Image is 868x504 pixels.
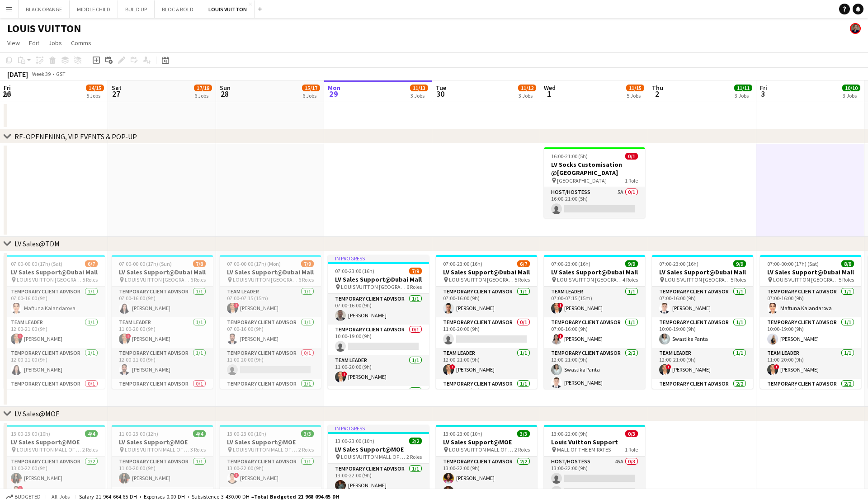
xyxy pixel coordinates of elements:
[544,255,645,389] div: 07:00-23:00 (16h)9/9LV Sales Support@Dubai Mall LOUIS VUITTON [GEOGRAPHIC_DATA] - [GEOGRAPHIC_DAT...
[18,486,23,491] span: !
[652,348,753,379] app-card-role: Team Leader1/112:00-21:00 (9h)![PERSON_NAME]
[11,430,50,437] span: 13:00-23:00 (10h)
[119,430,158,437] span: 11:00-23:00 (12h)
[842,85,860,91] span: 10/10
[4,255,105,389] app-job-card: 07:00-00:00 (17h) (Sat)6/7LV Sales Support@Dubai Mall LOUIS VUITTON [GEOGRAPHIC_DATA] - [GEOGRAPH...
[298,446,314,453] span: 2 Roles
[518,85,536,91] span: 11/12
[328,255,429,389] div: In progress07:00-23:00 (16h)7/9LV Sales Support@Dubai Mall LOUIS VUITTON [GEOGRAPHIC_DATA] - [GEO...
[301,260,314,267] span: 7/9
[626,85,644,91] span: 11/15
[449,446,514,453] span: LOUIS VUITTON MALL OF THE EMIRATES
[328,445,429,453] h3: LV Sales Support@MOE
[4,268,105,276] h3: LV Sales Support@Dubai Mall
[254,493,340,500] span: Total Budgeted 21 968 094.65 DH
[410,85,428,91] span: 11/13
[651,89,663,99] span: 2
[544,438,645,446] h3: Louis Vuitton Support
[7,70,28,79] div: [DATE]
[326,89,340,99] span: 29
[443,260,482,267] span: 07:00-23:00 (16h)
[760,379,861,423] app-card-role: Temporary Client Advisor2/212:00-21:00 (9h)
[759,89,767,99] span: 3
[234,473,239,478] span: !
[302,85,320,91] span: 15/17
[220,268,321,276] h3: LV Sales Support@Dubai Mall
[301,430,314,437] span: 3/3
[82,446,98,453] span: 2 Roles
[436,317,537,348] app-card-role: Temporary Client Advisor0/111:00-20:00 (9h)
[14,132,137,141] div: RE-OPENENING, VIP EVENTS & POP-UP
[45,37,66,49] a: Jobs
[542,89,556,99] span: 1
[625,153,638,160] span: 0/1
[7,22,81,35] h1: LOUIS VUITTON
[11,260,62,267] span: 07:00-00:00 (17h) (Sat)
[4,287,105,317] app-card-role: Temporary Client Advisor1/107:00-16:00 (9h)Maftuna Kalandarova
[5,492,42,502] button: Budgeted
[760,287,861,317] app-card-role: Temporary Client Advisor1/107:00-16:00 (9h)Maftuna Kalandarova
[328,84,340,92] span: Mon
[19,0,70,18] button: BLACK ORANGE
[112,84,122,92] span: Sat
[731,276,746,283] span: 5 Roles
[652,287,753,317] app-card-role: Temporary Client Advisor1/107:00-16:00 (9h)[PERSON_NAME]
[14,494,41,500] span: Budgeted
[112,268,213,276] h3: LV Sales Support@Dubai Mall
[544,147,645,218] app-job-card: 16:00-21:00 (5h)0/1LV Socks Customisation @[GEOGRAPHIC_DATA] [GEOGRAPHIC_DATA]1 RoleHost/Hostess5...
[17,446,82,453] span: LOUIS VUITTON MALL OF THE EMIRATES
[4,348,105,379] app-card-role: Temporary Client Advisor1/112:00-21:00 (9h)[PERSON_NAME]
[298,276,314,283] span: 6 Roles
[558,334,563,339] span: !
[514,446,530,453] span: 2 Roles
[341,283,406,290] span: LOUIS VUITTON [GEOGRAPHIC_DATA] - [GEOGRAPHIC_DATA]
[48,39,62,47] span: Jobs
[328,275,429,283] h3: LV Sales Support@Dubai Mall
[450,364,455,370] span: !
[220,379,321,410] app-card-role: Temporary Client Advisor1/112:00-21:00 (9h)
[110,89,122,99] span: 27
[79,493,340,500] div: Salary 21 964 664.65 DH + Expenses 0.00 DH + Subsistence 3 430.00 DH =
[7,39,20,47] span: View
[409,438,422,444] span: 2/2
[544,317,645,348] app-card-role: Temporary Client Advisor1/107:00-16:00 (9h)![PERSON_NAME]
[551,153,588,160] span: 16:00-21:00 (5h)
[302,92,320,99] div: 6 Jobs
[14,239,60,248] div: LV Sales@TDM
[85,430,98,437] span: 4/4
[4,438,105,446] h3: LV Sales Support@MOE
[112,438,213,446] h3: LV Sales Support@MOE
[18,334,23,339] span: !
[652,317,753,348] app-card-role: Temporary Client Advisor1/110:00-19:00 (9h)Swastika Panta
[112,255,213,389] div: 07:00-00:00 (17h) (Sun)7/8LV Sales Support@Dubai Mall LOUIS VUITTON [GEOGRAPHIC_DATA] - [GEOGRAPH...
[4,317,105,348] app-card-role: Team Leader1/112:00-21:00 (9h)![PERSON_NAME]
[220,255,321,389] div: 07:00-00:00 (17h) (Mon)7/9LV Sales Support@Dubai Mall LOUIS VUITTON [GEOGRAPHIC_DATA] - [GEOGRAPH...
[201,0,255,18] button: LOUIS VUITTON
[2,89,11,99] span: 26
[125,446,190,453] span: LOUIS VUITTON MALL OF THE EMIRATES
[155,0,201,18] button: BLOC & BOLD
[220,438,321,446] h3: LV Sales Support@MOE
[436,348,537,379] app-card-role: Team Leader1/112:00-21:00 (9h)![PERSON_NAME]
[194,85,212,91] span: 17/18
[30,71,52,77] span: Week 39
[841,260,854,267] span: 8/8
[193,260,206,267] span: 7/8
[544,160,645,177] h3: LV Socks Customisation @[GEOGRAPHIC_DATA]
[218,89,231,99] span: 28
[514,276,530,283] span: 5 Roles
[558,303,563,308] span: !
[436,255,537,389] app-job-card: 07:00-23:00 (16h)6/7LV Sales Support@Dubai Mall LOUIS VUITTON [GEOGRAPHIC_DATA] - [GEOGRAPHIC_DAT...
[335,438,374,444] span: 13:00-23:00 (10h)
[760,317,861,348] app-card-role: Temporary Client Advisor1/110:00-19:00 (9h)[PERSON_NAME]
[233,446,298,453] span: LOUIS VUITTON MALL OF THE EMIRATES
[625,446,638,453] span: 1 Role
[652,255,753,389] app-job-card: 07:00-23:00 (16h)9/9LV Sales Support@Dubai Mall LOUIS VUITTON [GEOGRAPHIC_DATA] - [GEOGRAPHIC_DAT...
[760,255,861,389] app-job-card: 07:00-00:00 (17h) (Sat)8/8LV Sales Support@Dubai Mall LOUIS VUITTON [GEOGRAPHIC_DATA] - [GEOGRAPH...
[734,85,752,91] span: 11/11
[406,283,422,290] span: 6 Roles
[760,84,767,92] span: Fri
[335,268,374,274] span: 07:00-23:00 (16h)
